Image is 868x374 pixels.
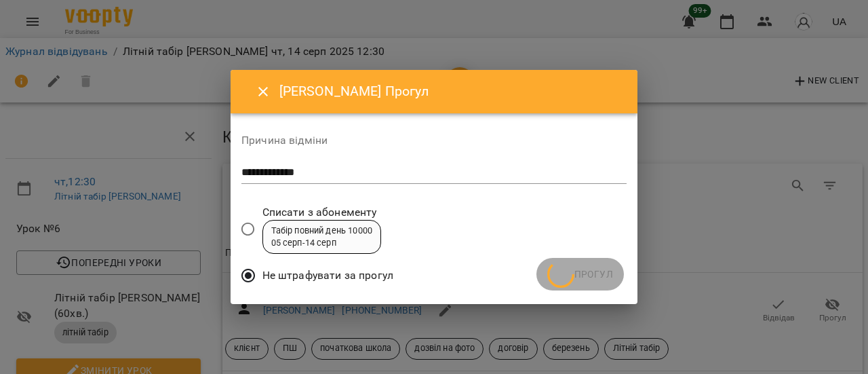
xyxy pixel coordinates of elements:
[271,225,372,250] div: Табір повний день 10000 05 серп - 14 серп
[262,267,393,284] span: Не штрафувати за прогул
[247,75,279,108] button: Close
[262,204,381,221] span: Списати з абонементу
[241,135,627,146] label: Причина відміни
[279,81,621,102] h6: [PERSON_NAME] Прогул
